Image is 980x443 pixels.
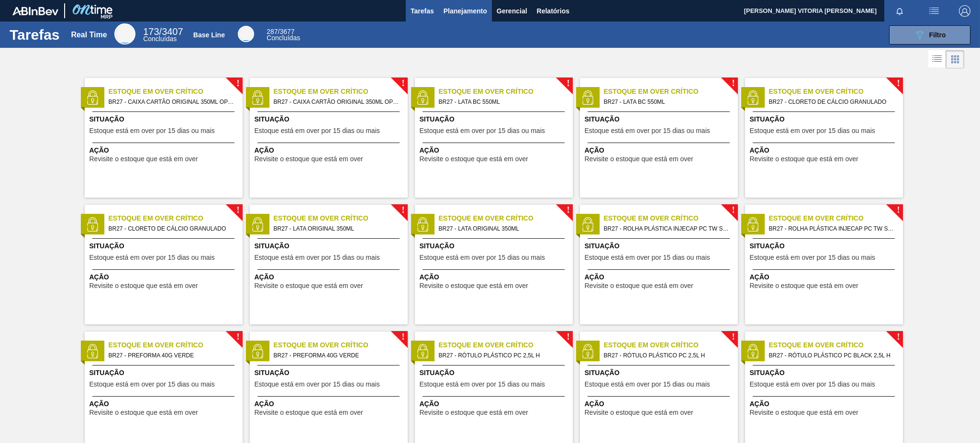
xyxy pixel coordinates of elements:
[580,90,595,105] img: status
[255,127,380,134] span: Estoque está em over por 15 dias ou mais
[732,80,735,87] span: !
[250,217,265,232] img: status
[585,241,735,251] span: Situação
[580,217,595,232] img: status
[267,34,300,42] span: Concluídas
[109,97,235,107] span: BR27 - CAIXA CARTÃO ORIGINAL 350ML OPEN CORNER
[255,368,405,378] span: Situação
[585,155,693,163] span: Revisite o estoque que está em over
[769,87,903,97] span: Estoque em Over Crítico
[255,282,363,289] span: Revisite o estoque que está em over
[750,114,901,124] span: Situação
[439,340,573,350] span: Estoque em Over Crítico
[89,145,240,155] span: Ação
[750,409,858,416] span: Revisite o estoque que está em over
[89,241,240,251] span: Situação
[89,272,240,282] span: Ação
[580,344,595,358] img: status
[411,5,434,17] span: Tarefas
[585,272,735,282] span: Ação
[255,254,380,261] span: Estoque está em over por 15 dias ou mais
[750,145,901,155] span: Ação
[769,223,895,234] span: BR27 - ROLHA PLÁSTICA INJECAP PC TW SHORT
[274,87,408,97] span: Estoque em Over Crítico
[89,254,215,261] span: Estoque está em over por 15 dias ou mais
[769,350,895,361] span: BR27 - RÓTULO PLÁSTICO PC BLACK 2,5L H
[10,29,60,40] h1: Tarefas
[109,87,243,97] span: Estoque em Over Crítico
[604,213,738,223] span: Estoque em Over Crítico
[750,127,875,134] span: Estoque está em over por 15 dias ou mais
[236,80,239,87] span: !
[897,207,900,214] span: !
[750,381,875,388] span: Estoque está em over por 15 dias ou mais
[746,344,760,358] img: status
[420,127,545,134] span: Estoque está em over por 15 dias ou mais
[109,213,243,223] span: Estoque em Over Crítico
[193,31,225,39] div: Base Line
[401,333,404,341] span: !
[236,207,239,214] span: !
[109,350,235,361] span: BR27 - PREFORMA 40G VERDE
[439,87,573,97] span: Estoque em Over Crítico
[585,282,693,289] span: Revisite o estoque que está em over
[267,28,278,35] span: 287
[946,50,964,68] div: Visão em Cards
[585,368,735,378] span: Situação
[143,28,183,42] div: Real Time
[769,97,895,107] span: BR27 - CLORETO DE CÁLCIO GRANULADO
[255,409,363,416] span: Revisite o estoque que está em over
[420,241,570,251] span: Situação
[537,5,569,17] span: Relatórios
[85,344,100,358] img: status
[889,25,970,44] button: Filtro
[250,344,265,358] img: status
[585,145,735,155] span: Ação
[267,29,300,41] div: Base Line
[604,223,730,234] span: BR27 - ROLHA PLÁSTICA INJECAP PC TW SHORT
[89,399,240,409] span: Ação
[255,114,405,124] span: Situação
[274,340,408,350] span: Estoque em Over Crítico
[89,368,240,378] span: Situação
[750,241,901,251] span: Situação
[897,333,900,341] span: !
[420,155,528,163] span: Revisite o estoque que está em over
[769,340,903,350] span: Estoque em Over Crítico
[420,368,570,378] span: Situação
[274,213,408,223] span: Estoque em Over Crítico
[250,90,265,105] img: status
[420,254,545,261] span: Estoque está em over por 15 dias ou mais
[143,26,159,37] span: 173
[750,399,901,409] span: Ação
[71,31,107,39] div: Real Time
[89,381,215,388] span: Estoque está em over por 15 dias ou mais
[420,272,570,282] span: Ação
[929,31,946,39] span: Filtro
[439,350,565,361] span: BR27 - RÓTULO PLÁSTICO PC 2,5L H
[585,381,710,388] span: Estoque está em over por 15 dias ou mais
[444,5,487,17] span: Planejamento
[415,344,430,358] img: status
[267,28,294,35] span: / 3677
[420,114,570,124] span: Situação
[746,90,760,105] img: status
[604,87,738,97] span: Estoque em Over Crítico
[420,409,528,416] span: Revisite o estoque que está em over
[12,7,58,15] img: TNhmsLtSVTkK8tSr43FrP2fwEKptu5GPRR3wAAAABJRU5ErkJggg==
[415,217,430,232] img: status
[420,381,545,388] span: Estoque está em over por 15 dias ou mais
[236,333,239,341] span: !
[732,333,735,341] span: !
[585,114,735,124] span: Situação
[439,213,573,223] span: Estoque em Over Crítico
[884,4,915,18] button: Notificações
[585,254,710,261] span: Estoque está em over por 15 dias ou mais
[109,340,243,350] span: Estoque em Over Crítico
[401,207,404,214] span: !
[604,340,738,350] span: Estoque em Over Crítico
[732,207,735,214] span: !
[89,114,240,124] span: Situação
[567,207,569,214] span: !
[746,217,760,232] img: status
